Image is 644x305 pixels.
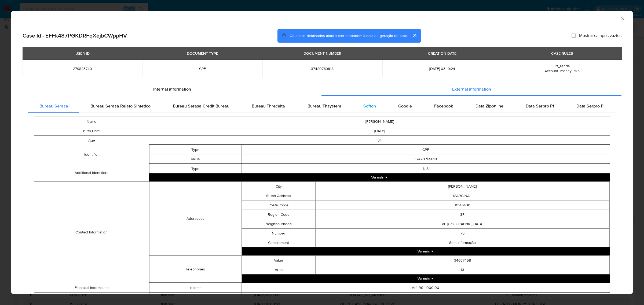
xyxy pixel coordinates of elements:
td: Postal Code [242,200,315,210]
td: Region Code [242,210,315,219]
span: Bureau Serasa Credit Bureau [173,103,229,109]
td: [PERSON_NAME] [241,293,610,302]
td: NIS [241,164,610,173]
td: Sem informação [315,238,609,247]
div: DOCUMENT TYPE [184,49,221,58]
input: Mostrar campos vazios [572,34,576,38]
span: Pf_renda [555,63,570,69]
td: Birth Date [34,126,149,136]
td: 75 [315,229,609,238]
td: Complement [242,238,315,247]
td: City [242,182,315,191]
td: Telephones [149,256,241,283]
td: MARGINAL [315,191,609,200]
td: Financial Information [34,283,149,293]
td: Neighbourhood [242,219,315,229]
span: Google [398,103,412,109]
div: CASE RULES [548,49,576,58]
span: Account_money_mlb [544,68,580,73]
td: CPF [241,145,610,154]
td: Identifier [34,145,149,164]
td: Value [242,256,315,265]
span: 279823740 [29,66,136,71]
td: VL [GEOGRAPHIC_DATA] [315,219,609,229]
td: Additional Identifiers [34,164,149,182]
button: Expand array [149,173,610,181]
span: 37420769818 [269,66,376,71]
td: [PERSON_NAME] [315,182,609,191]
span: Data Ziponline [475,103,503,109]
td: 34 [149,136,610,145]
button: Expand array [242,247,610,255]
button: Expand array [242,274,610,282]
td: Income [149,283,241,292]
td: Addresses [149,182,241,256]
span: Bureau Serasa [39,103,68,109]
td: 11346430 [315,200,609,210]
div: closure-recommendation-modal [11,11,633,294]
div: USER ID [72,49,93,58]
td: Type [149,145,241,154]
span: Bureau Threceita [252,103,285,109]
td: Name [34,117,149,126]
span: Facebook [434,103,453,109]
span: CPF [149,66,256,71]
span: Internal information [153,86,191,92]
td: Name [149,293,241,302]
td: SP [315,210,609,219]
span: External information [452,86,491,92]
span: Data Serpro Pf [526,103,554,109]
span: Mostrar campos vazios [579,33,621,38]
h2: Case Id - EFFk487PGKDRFqXejbCWppHV [23,32,127,39]
button: cerrar [408,29,421,42]
td: [PERSON_NAME] [149,117,610,126]
td: 13 [315,265,609,274]
td: 34637458 [315,256,609,265]
div: DOCUMENT NUMBER [300,49,345,58]
span: Softon [363,103,376,109]
td: Street Address [242,191,315,200]
button: Fechar a janela [620,16,625,21]
td: Number [242,229,315,238]
td: Area [242,265,315,274]
td: Contact Information [34,182,149,283]
span: Bureau Thsystem [308,103,341,109]
td: [DATE] [149,126,610,136]
span: Bureau Serasa Relato Sintetico [90,103,151,109]
td: 37420769818 [241,154,610,164]
td: Type [149,164,241,173]
div: CREATION DATE [425,49,460,58]
span: Data Serpro Pj [576,103,605,109]
div: Detailed info [23,83,621,96]
td: Age [34,136,149,145]
td: Value [149,154,241,164]
span: Os dados detalhados abaixo correspondem à data de geração do caso. [290,33,408,38]
div: Detailed external info [28,100,616,113]
span: [DATE] 03:10:24 [389,66,496,71]
td: Até R$ 1.000,00 [241,283,610,292]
